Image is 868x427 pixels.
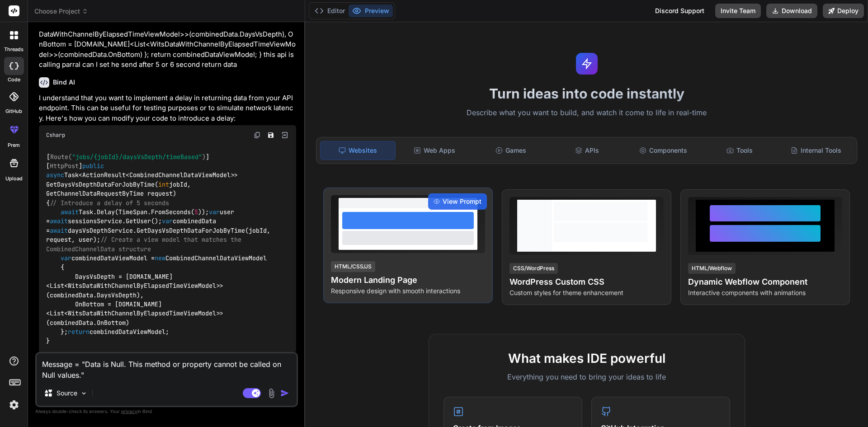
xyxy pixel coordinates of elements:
div: Tools [703,141,777,160]
p: Responsive design with smooth interactions [331,286,485,296]
div: HTML/CSS/JS [331,261,375,272]
p: Everything you need to bring your ideas to life [443,371,730,382]
h2: What makes IDE powerful [443,349,730,368]
h6: Bind AI [53,78,75,87]
p: Interactive components with animations [688,288,842,297]
span: int [158,180,169,188]
span: await [50,226,68,235]
h1: Turn ideas into code instantly [311,85,863,102]
button: Save file [264,129,277,141]
span: var [162,217,173,225]
img: copy [254,131,261,139]
span: 5 [194,208,198,216]
button: Deploy [823,4,864,18]
p: I understand that you want to implement a delay in returning data from your API endpoint. This ca... [39,93,296,124]
span: HttpPost [50,162,79,170]
span: Route( ) [50,153,206,161]
img: Pick Models [80,389,88,397]
span: var [61,254,71,262]
div: Websites [320,141,396,160]
button: Preview [349,5,393,17]
img: settings [6,397,22,413]
span: new [155,254,165,262]
span: return [68,328,90,336]
label: prem [8,141,20,149]
div: Internal Tools [778,141,853,160]
span: public [82,162,104,170]
label: Upload [5,175,23,183]
div: Discord Support [650,4,710,18]
img: Open in Browser [281,131,289,139]
span: "jobs/{jobId}/daysVsDepth/timeBased" [72,153,202,161]
span: // Create a view model that matches the CombinedChannelData structure [46,236,245,253]
span: await [50,217,68,225]
div: APIs [550,141,624,160]
span: Choose Project [34,7,88,16]
div: Web Apps [397,141,472,160]
span: async [46,171,64,179]
div: HTML/Webflow [688,263,736,274]
div: Games [474,141,548,160]
p: Source [57,389,77,398]
h4: Dynamic Webflow Component [688,276,842,288]
span: privacy [121,408,137,414]
span: View Prompt [443,197,481,206]
button: Invite Team [715,4,761,18]
label: GitHub [5,108,22,115]
label: threads [4,46,24,53]
img: attachment [266,388,277,399]
div: Components [626,141,701,160]
img: icon [280,389,289,398]
div: CSS/WordPress [509,263,558,274]
p: Describe what you want to build, and watch it come to life in real-time [311,107,863,119]
h4: Modern Landing Page [331,274,485,286]
code: [ ] [ ] Task<ActionResult<CombinedChannelDataViewModel>> GetDaysVsDepthDataForJobByTime( jobId, G... [46,152,274,346]
p: Custom styles for theme enhancement [509,288,664,297]
p: Always double-check its answers. Your in Bind [35,407,298,416]
button: Download [766,4,817,18]
span: Csharp [46,131,65,139]
button: Editor [311,5,349,17]
textarea: Message = "Data is Null. This method or property cannot be called on Null values." [37,353,297,380]
span: await [61,208,79,216]
label: code [8,76,20,84]
span: var [209,208,220,216]
span: // Introduce a delay of 5 seconds [50,199,169,207]
h4: WordPress Custom CSS [509,276,664,288]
